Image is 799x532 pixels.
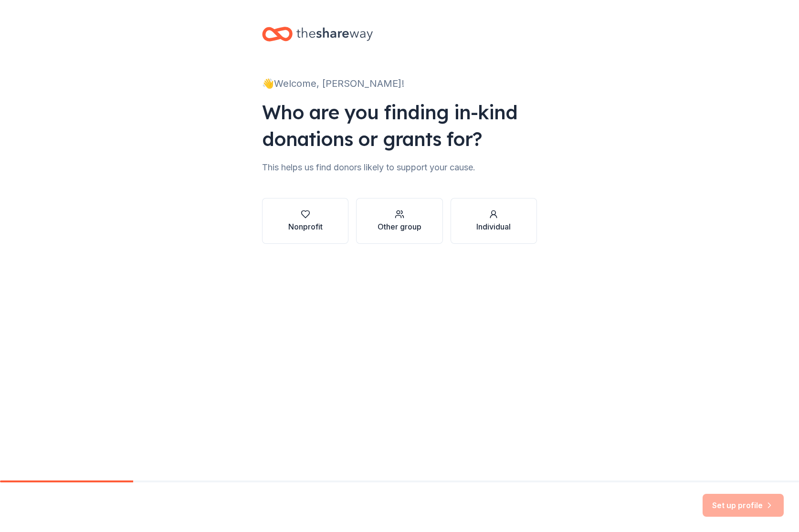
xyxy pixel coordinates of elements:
div: This helps us find donors likely to support your cause. [262,160,537,175]
div: Individual [476,221,511,232]
div: 👋 Welcome, [PERSON_NAME]! [262,76,537,91]
button: Other group [356,198,442,244]
div: Nonprofit [288,221,323,232]
button: Nonprofit [262,198,348,244]
div: Who are you finding in-kind donations or grants for? [262,99,537,152]
button: Individual [451,198,537,244]
div: Other group [378,221,421,232]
